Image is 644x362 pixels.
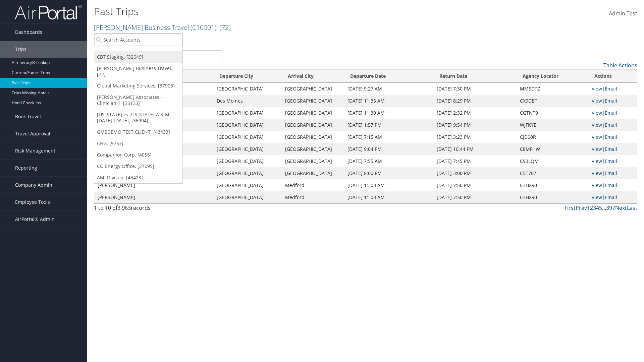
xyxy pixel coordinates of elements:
[517,107,588,119] td: CGTNT9
[433,70,517,83] th: Return Date: activate to sort column ascending
[592,110,602,116] a: View
[282,167,344,179] td: [GEOGRAPHIC_DATA]
[433,191,517,203] td: [DATE] 7:50 PM
[517,179,588,191] td: C3HX90
[592,85,602,92] a: View
[344,191,433,203] td: [DATE] 11:03 AM
[590,204,593,212] a: 2
[602,204,606,212] span: …
[609,10,637,17] span: Admin Test
[592,134,602,140] a: View
[191,23,216,32] span: ( C10001 )
[94,23,231,32] a: [PERSON_NAME] Business Travel
[15,125,50,142] span: Travel Approval
[282,70,344,83] th: Arrival City: activate to sort column ascending
[605,134,617,140] a: Email
[517,119,588,131] td: WJFKYE
[94,191,213,203] td: [PERSON_NAME]
[606,204,615,212] a: 397
[433,155,517,167] td: [DATE] 7:45 PM
[282,83,344,95] td: [GEOGRAPHIC_DATA]
[15,41,26,58] span: Trips
[94,149,182,161] a: Companion Corp, [4056]
[592,158,602,164] a: View
[517,143,588,155] td: C8MFHW
[213,70,281,83] th: Departure City: activate to sort column ascending
[213,143,281,155] td: [GEOGRAPHIC_DATA]
[344,167,433,179] td: [DATE] 8:00 PM
[599,204,602,212] a: 5
[588,70,637,83] th: Actions
[517,95,588,107] td: CX9DBT
[433,107,517,119] td: [DATE] 2:32 PM
[433,83,517,95] td: [DATE] 7:30 PM
[433,167,517,179] td: [DATE] 3:00 PM
[213,155,281,167] td: [GEOGRAPHIC_DATA]
[605,110,617,116] a: Email
[517,70,588,83] th: Agency Locator: activate to sort column ascending
[517,83,588,95] td: MMSDTZ
[588,167,637,179] td: |
[213,167,281,179] td: [GEOGRAPHIC_DATA]
[603,62,637,69] a: Table Actions
[94,92,182,109] a: [PERSON_NAME] Associates - Clinician 1, [35133]
[615,204,627,212] a: Next
[592,146,602,152] a: View
[344,131,433,143] td: [DATE] 7:15 AM
[94,63,182,80] a: [PERSON_NAME] Business Travel, [72]
[282,107,344,119] td: [GEOGRAPHIC_DATA]
[588,143,637,155] td: |
[15,108,41,125] span: Book Travel
[94,126,182,138] a: GMSDEMO TEST CLIENT, [43433]
[213,107,281,119] td: [GEOGRAPHIC_DATA]
[344,179,433,191] td: [DATE] 11:03 AM
[344,95,433,107] td: [DATE] 11:35 AM
[627,204,637,212] a: Last
[94,109,182,126] a: [US_STATE] vs [US_STATE] A & M [DATE]-[DATE], [36904]
[605,122,617,128] a: Email
[213,83,281,95] td: [GEOGRAPHIC_DATA]
[282,131,344,143] td: [GEOGRAPHIC_DATA]
[588,155,637,167] td: |
[282,179,344,191] td: Medford
[588,119,637,131] td: |
[576,204,587,212] a: Prev
[15,177,52,193] span: Company Admin
[592,170,602,176] a: View
[282,95,344,107] td: [GEOGRAPHIC_DATA]
[517,131,588,143] td: CJD00R
[609,3,637,24] a: Admin Test
[344,119,433,131] td: [DATE] 1:57 PM
[592,122,602,128] a: View
[433,143,517,155] td: [DATE] 10:44 PM
[565,204,576,212] a: First
[213,95,281,107] td: Des Moines
[588,179,637,191] td: |
[216,23,231,32] span: , [ 72 ]
[344,70,433,83] th: Departure Date: activate to sort column ascending
[592,194,602,200] a: View
[593,204,596,212] a: 3
[94,4,456,18] h1: Past Trips
[344,143,433,155] td: [DATE] 9:04 PM
[15,142,55,159] span: Risk Management
[94,204,222,215] div: 1 to 10 of records
[433,95,517,107] td: [DATE] 8:29 PM
[213,191,281,203] td: [GEOGRAPHIC_DATA]
[605,98,617,104] a: Email
[213,119,281,131] td: [GEOGRAPHIC_DATA]
[94,80,182,92] a: Global Marketing Services, [37903]
[282,119,344,131] td: [GEOGRAPHIC_DATA]
[15,4,82,20] img: airportal-logo.png
[605,158,617,164] a: Email
[94,172,182,183] a: AMI Divison, [43423]
[592,98,602,104] a: View
[15,160,37,176] span: Reporting
[15,24,42,41] span: Dashboards
[433,179,517,191] td: [DATE] 7:50 PM
[587,204,590,212] a: 1
[588,95,637,107] td: |
[588,107,637,119] td: |
[282,155,344,167] td: [GEOGRAPHIC_DATA]
[517,155,588,167] td: C93LQM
